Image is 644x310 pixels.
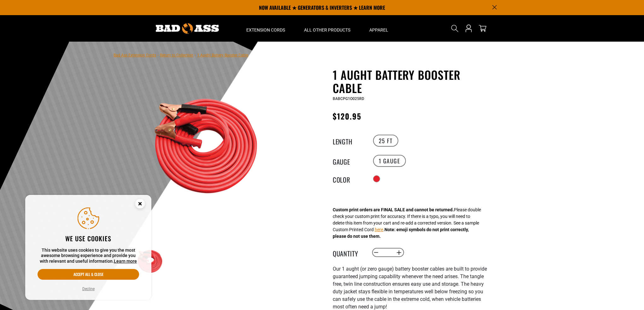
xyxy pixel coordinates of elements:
nav: breadcrumbs [114,51,248,59]
legend: Length [333,137,364,145]
legend: Gauge [333,157,364,165]
label: 25 FT [373,135,398,147]
span: › [195,53,196,57]
label: 1 Gauge [373,155,406,167]
strong: Custom print orders are FINAL SALE and cannot be returned. [333,207,454,212]
legend: Color [333,175,364,183]
p: This website uses cookies to give you the most awesome browsing experience and provide you with r... [38,248,139,264]
summary: Search [450,23,460,33]
a: Return to Collection [160,53,193,57]
a: Learn more [114,259,137,264]
span: BABCPG1O025RD [333,97,364,101]
button: Decline [80,286,97,292]
a: Bad Ass Extension Cords [114,53,156,57]
h1: 1 Aught Battery Booster Cable [333,68,487,95]
span: Apparel [369,27,388,33]
span: 1 Aught Battery Booster Cable [197,53,248,57]
aside: Cookie Consent [25,195,151,300]
h2: We use cookies [38,234,139,243]
button: Accept all & close [38,269,139,280]
img: Bad Ass Extension Cords [156,23,219,34]
span: Extension Cords [246,27,285,33]
strong: Note: emoji symbols do not print correctly, please do not use them. [333,227,469,239]
summary: Apparel [360,15,398,42]
span: All Other Products [304,27,350,33]
button: here [375,226,383,233]
div: Please double check your custom print for accuracy. If there is a typo, you will need to delete t... [333,207,481,240]
summary: Extension Cords [237,15,295,42]
label: Quantity [333,249,364,257]
span: $120.95 [333,110,362,122]
summary: All Other Products [295,15,360,42]
img: red [132,69,284,221]
span: › [157,53,159,57]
